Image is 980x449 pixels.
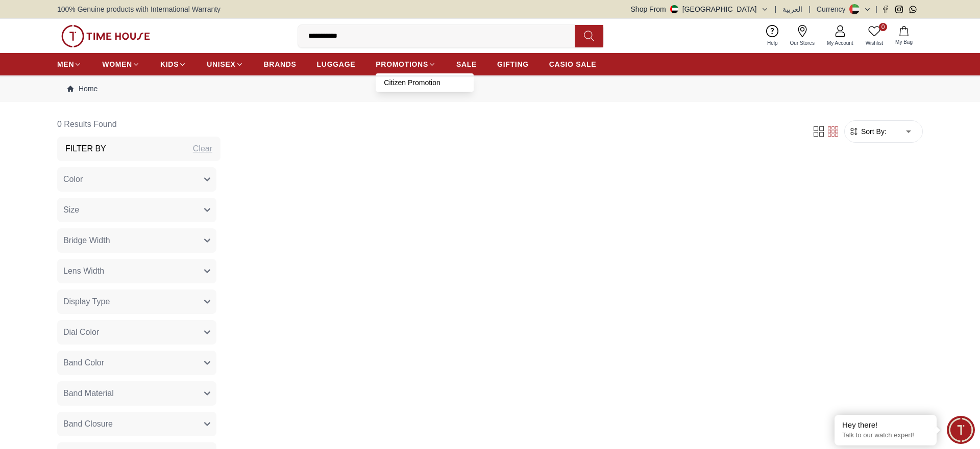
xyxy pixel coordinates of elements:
span: 100% Genuine products with International Warranty [57,4,220,14]
span: Sort By: [859,126,887,137]
div: Hey there! [842,420,929,430]
a: Whatsapp [909,6,917,13]
div: Currency [817,4,850,14]
span: 0 [879,23,887,31]
button: Size [57,198,216,222]
a: Help [761,23,784,49]
span: Band Color [63,357,104,369]
span: Display Type [63,296,110,308]
a: MEN [57,55,82,73]
button: Sort By: [849,126,887,137]
a: WOMEN [102,55,140,73]
button: Dial Color [57,320,216,345]
button: Display Type [57,289,216,314]
span: Size [63,204,79,216]
div: Chat Widget [947,416,975,444]
span: | [775,4,777,14]
a: SALE [456,55,477,73]
h6: 0 Results Found [57,112,220,137]
a: KIDS [160,55,186,73]
a: Facebook [881,6,889,13]
span: GIFTING [497,59,529,69]
a: GIFTING [497,55,529,73]
span: Bridge Width [63,234,110,247]
span: My Bag [891,38,917,46]
button: Color [57,167,216,192]
span: Wishlist [862,39,887,47]
a: PROMOTIONS [376,55,436,73]
a: BRANDS [264,55,297,73]
button: Bridge Width [57,228,216,253]
button: Band Material [57,381,216,406]
a: Citizen Promotion [384,77,465,88]
span: UNISEX [207,59,235,69]
span: Help [763,39,782,47]
span: Band Material [63,387,114,400]
a: Home [67,84,97,94]
button: Band Closure [57,412,216,436]
button: العربية [782,4,802,14]
nav: Breadcrumb [57,75,923,102]
span: Color [63,173,83,186]
span: Our Stores [786,39,819,47]
span: | [808,4,811,14]
img: United Arab Emirates [670,5,678,13]
a: UNISEX [207,55,243,73]
span: Band Closure [63,418,113,430]
a: Our Stores [784,23,821,49]
span: My Account [823,39,857,47]
a: CASIO SALE [549,55,597,73]
div: Clear [193,143,212,155]
span: BRANDS [264,59,297,69]
button: Shop From[GEOGRAPHIC_DATA] [631,4,769,14]
span: MEN [57,59,74,69]
span: Lens Width [63,265,104,277]
span: LUGGAGE [317,59,356,69]
span: WOMEN [102,59,132,69]
p: Talk to our watch expert! [842,431,929,440]
span: Dial Color [63,326,99,338]
button: My Bag [889,24,919,48]
button: Band Color [57,351,216,375]
a: 0Wishlist [860,23,889,49]
span: SALE [456,59,477,69]
span: | [875,4,877,14]
img: ... [61,25,150,47]
a: LUGGAGE [317,55,356,73]
span: KIDS [160,59,179,69]
span: PROMOTIONS [376,59,428,69]
span: CASIO SALE [549,59,597,69]
a: Instagram [895,6,903,13]
button: Lens Width [57,259,216,283]
h3: Filter By [65,143,106,155]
